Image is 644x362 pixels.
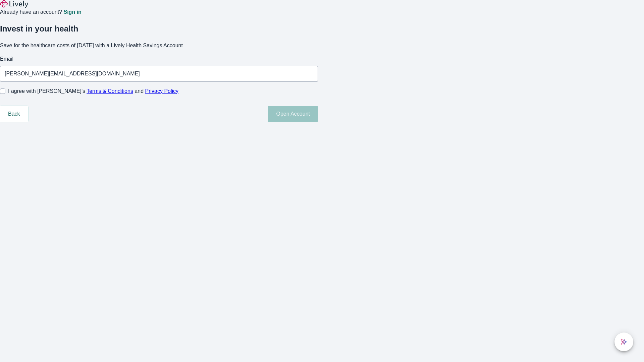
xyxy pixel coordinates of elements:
[145,88,179,94] a: Privacy Policy
[614,333,633,351] button: chat
[87,88,133,94] a: Terms & Conditions
[8,87,178,95] span: I agree with [PERSON_NAME]’s and
[621,339,627,345] svg: Lively AI Assistant
[63,9,81,15] a: Sign in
